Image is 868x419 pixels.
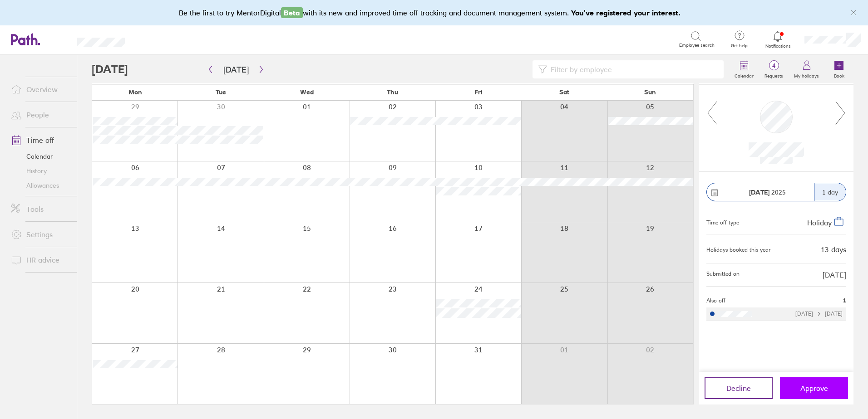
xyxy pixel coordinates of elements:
[128,88,142,96] span: Mon
[149,35,173,43] div: Search
[4,80,77,98] a: Overview
[300,88,314,96] span: Wed
[706,247,771,253] div: Holidays booked this year
[725,43,754,49] span: Get help
[679,43,715,48] span: Employee search
[759,55,789,84] a: 4Requests
[807,218,832,227] span: Holiday
[4,106,77,124] a: People
[706,297,725,304] span: Also off
[644,88,656,96] span: Sun
[759,71,789,79] label: Requests
[216,88,226,96] span: Tue
[749,189,786,196] span: 2025
[4,178,77,193] a: Allowances
[726,384,751,392] span: Decline
[216,62,256,77] button: [DATE]
[706,271,740,279] span: Submitted on
[547,61,718,78] input: Filter by employee
[829,71,850,79] label: Book
[387,88,398,96] span: Thu
[759,62,789,69] span: 4
[705,377,773,399] button: Decline
[179,7,690,18] div: Be the first to try MentorDigital with its new and improved time off tracking and document manage...
[706,216,739,227] div: Time off type
[4,251,77,269] a: HR advice
[474,88,483,96] span: Fri
[814,183,846,201] div: 1 day
[821,245,846,253] div: 13 days
[763,30,793,49] a: Notifications
[823,271,846,279] span: [DATE]
[824,55,853,84] a: Book
[795,311,843,317] div: [DATE] [DATE]
[571,8,681,17] b: You've registered your interest.
[763,44,793,49] span: Notifications
[800,384,828,392] span: Approve
[749,188,769,196] strong: [DATE]
[4,149,77,164] a: Calendar
[843,297,846,304] span: 1
[559,88,569,96] span: Sat
[780,377,848,399] button: Approve
[4,200,77,218] a: Tools
[789,55,824,84] a: My holidays
[4,225,77,244] a: Settings
[281,7,303,18] span: Beta
[789,71,824,79] label: My holidays
[729,55,759,84] a: Calendar
[4,131,77,149] a: Time off
[4,164,77,178] a: History
[729,71,759,79] label: Calendar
